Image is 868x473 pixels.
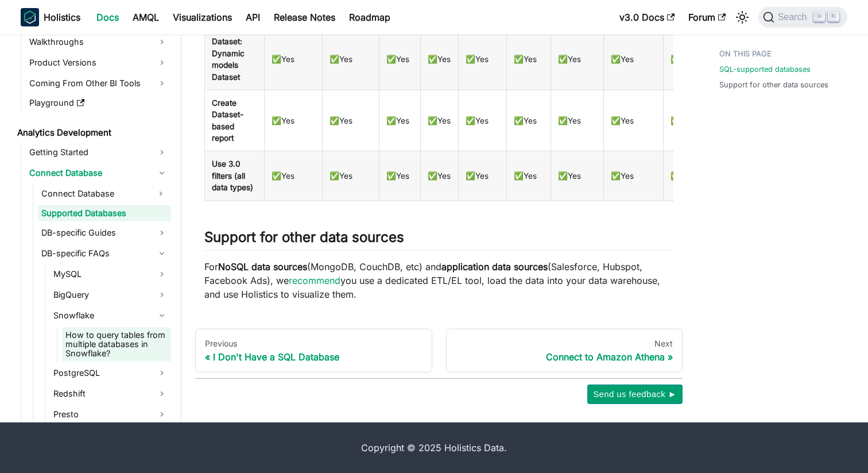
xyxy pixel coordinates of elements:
td: ✅Yes [379,29,421,90]
a: Redshift [50,384,171,403]
a: API [239,8,267,26]
a: AMQL [126,8,166,26]
td: ✅Yes [604,151,664,201]
a: Connect Database [38,184,150,203]
a: Product Versions [26,53,171,72]
td: ✅Yes [459,29,507,90]
a: Docs [90,8,126,26]
kbd: K [828,11,839,22]
a: Visualizations [166,8,239,26]
a: Snowflake [50,306,171,325]
b: Create Dataset-based report [212,98,243,143]
nav: Docs pages [195,329,683,372]
td: ✅Yes [421,29,459,90]
td: ✅Yes [551,29,604,90]
a: v3.0 Docs [613,8,681,26]
button: Switch between dark and light mode (currently light mode) [733,8,751,26]
td: ✅Yes [265,151,323,201]
td: ✅Yes [604,90,664,151]
td: ✅Yes [421,90,459,151]
a: Playground [26,95,171,111]
a: BigQuery [50,286,171,304]
td: ✅Yes [379,151,421,201]
td: ✅Yes [265,90,323,151]
span: Send us feedback ► [593,387,677,402]
strong: application data sources [441,261,548,272]
a: Coming From Other BI Tools [26,74,171,93]
td: ✅Yes [323,151,379,201]
td: ✅Yes [551,151,604,201]
td: ✅Yes [459,151,507,201]
a: Connect Database [26,164,171,182]
button: Expand sidebar category 'Connect Database' [150,184,171,203]
a: Supported Databases [38,205,171,221]
td: ✅Yes [265,29,323,90]
td: ✅Yes [664,90,718,151]
kbd: ⌘ [813,11,825,22]
b: Dataset: Dynamic models Dataset [212,37,245,81]
a: Presto [50,405,171,424]
a: recommend [289,275,340,286]
p: For (MongoDB, CouchDB, etc) and (Salesforce, Hubspot, Facebook Ads), we you use a dedicated ETL/E... [204,260,673,301]
div: Previous [205,339,423,349]
img: Holistics [21,8,39,26]
td: ✅Yes [604,29,664,90]
b: Holistics [44,10,80,24]
td: ✅Yes [507,151,551,201]
td: ✅Yes [664,29,718,90]
a: How to query tables from multiple databases in Snowflake? [62,327,171,362]
button: Search (Command+K) [758,7,847,28]
a: PostgreSQL [50,364,171,382]
h2: Support for other data sources [204,229,673,251]
a: HolisticsHolistics [21,8,80,26]
a: Walkthroughs [26,33,171,51]
td: ✅Yes [507,29,551,90]
div: Connect to Amazon Athena [456,351,673,363]
td: ✅Yes [459,90,507,151]
a: SQL-supported databases [719,64,811,75]
td: ✅Yes [507,90,551,151]
div: Next [456,339,673,349]
a: Forum [681,8,733,26]
div: Copyright © 2025 Holistics Data. [69,441,799,455]
strong: NoSQL data sources [218,261,307,272]
a: MySQL [50,265,171,283]
a: NextConnect to Amazon Athena [446,329,683,372]
td: ✅Yes [379,90,421,151]
td: ✅Yes [421,151,459,201]
a: DB-specific FAQs [38,244,171,263]
a: PreviousI Don't Have a SQL Database [195,329,432,372]
td: ✅Yes [323,90,379,151]
a: Support for other data sources [719,79,828,90]
button: Send us feedback ► [587,384,683,404]
a: Roadmap [342,8,397,26]
span: Search [774,12,814,22]
a: DB-specific Guides [38,224,171,242]
a: Release Notes [267,8,342,26]
b: Use 3.0 filters (all data types) [212,159,253,192]
div: I Don't Have a SQL Database [205,351,423,363]
a: Getting Started [26,143,171,161]
td: ✅Yes [323,29,379,90]
td: ✅Yes [664,151,718,201]
td: ✅Yes [551,90,604,151]
a: Analytics Development [14,125,171,141]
